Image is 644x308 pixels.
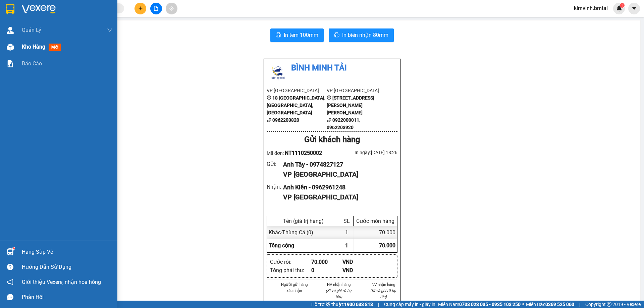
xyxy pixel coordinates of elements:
[135,3,146,14] button: plus
[6,6,74,21] div: [GEOGRAPHIC_DATA]
[340,226,354,239] div: 1
[284,31,318,39] span: In tem 100mm
[270,258,311,266] div: Cước rồi :
[7,27,14,34] img: warehouse-icon
[620,3,625,8] sup: 1
[621,3,623,8] span: 1
[569,4,613,12] span: kimvinh.bmtai
[369,282,397,288] li: NV nhận hàng
[6,21,74,29] div: Anh Tây
[269,218,338,224] div: Tên (giá trị hàng)
[267,149,332,157] div: Mã đơn:
[526,301,574,308] span: Miền Bắc
[7,264,13,270] span: question-circle
[270,28,324,42] button: printerIn tem 100mm
[384,301,436,308] span: Cung cấp máy in - giấy in:
[78,6,132,14] div: Quận 1
[7,279,13,285] span: notification
[169,6,174,11] span: aim
[355,218,395,224] div: Cước món hàng
[616,5,622,11] img: icon-new-feature
[22,26,41,34] span: Quản Lý
[166,3,177,14] button: aim
[342,218,352,224] div: SL
[272,117,299,123] b: 0962203820
[342,266,374,274] div: VND
[459,302,521,307] strong: 0708 023 035 - 0935 103 250
[276,32,281,39] span: printer
[342,31,388,39] span: In biên nhận 80mm
[285,150,322,156] span: NT1110250002
[13,247,15,249] sup: 1
[334,32,339,39] span: printer
[327,118,331,122] span: phone
[579,301,580,308] span: |
[267,133,397,146] div: Gửi khách hàng
[78,14,132,22] div: [PERSON_NAME]
[327,87,387,94] li: VP [GEOGRAPHIC_DATA]
[327,95,374,115] b: [STREET_ADDRESS][PERSON_NAME][PERSON_NAME]
[354,226,397,239] div: 70.000
[283,160,392,169] div: Anh Tây - 0974827127
[7,60,14,67] img: solution-icon
[329,28,394,42] button: printerIn biên nhận 80mm
[269,229,313,236] span: Khác - Thùng Cá (0)
[326,288,352,299] i: (Kí và ghi rõ họ tên)
[5,43,15,50] span: CR :
[7,248,14,255] img: warehouse-icon
[22,262,112,272] div: Hướng dẫn sử dụng
[267,95,325,115] b: 18 [GEOGRAPHIC_DATA], [GEOGRAPHIC_DATA], [GEOGRAPHIC_DATA]
[22,292,112,302] div: Phản hồi
[332,149,397,156] div: In ngày: [DATE] 18:26
[22,59,42,68] span: Báo cáo
[522,303,524,306] span: ⚪️
[22,247,112,257] div: Hàng sắp về
[22,278,101,286] span: Giới thiệu Vexere, nhận hoa hồng
[107,27,112,33] span: down
[78,6,95,13] span: Nhận:
[6,4,14,14] img: logo-vxr
[280,282,309,294] li: Người gửi hàng xác nhận
[378,301,379,308] span: |
[7,44,14,51] img: warehouse-icon
[311,301,373,308] span: Hỗ trợ kỹ thuật:
[22,44,45,50] span: Kho hàng
[283,169,392,180] div: VP [GEOGRAPHIC_DATA]
[267,160,283,168] div: Gửi :
[267,62,290,85] img: logo.jpg
[607,302,611,307] span: copyright
[283,183,392,192] div: Anh Kiên - 0962961248
[6,29,74,38] div: 0974827127
[267,118,271,122] span: phone
[342,258,374,266] div: VND
[269,242,294,249] span: Tổng cộng
[545,302,574,307] strong: 0369 525 060
[270,266,311,274] div: Tổng phải thu :
[6,6,16,13] span: Gửi:
[379,242,395,249] span: 70.000
[327,117,360,130] b: 0922000011, 0962203920
[344,302,373,307] strong: 1900 633 818
[327,96,331,100] span: environment
[267,183,283,191] div: Nhận :
[345,242,348,249] span: 1
[438,301,521,308] span: Miền Nam
[138,6,143,11] span: plus
[325,282,353,288] li: NV nhận hàng
[150,3,162,14] button: file-add
[267,96,271,100] span: environment
[7,294,13,300] span: message
[5,42,75,50] div: 70.000
[78,22,132,31] div: 0962961248
[267,87,327,94] li: VP [GEOGRAPHIC_DATA]
[283,192,392,202] div: VP [GEOGRAPHIC_DATA]
[311,258,342,266] div: 70.000
[49,44,61,51] span: mới
[154,6,158,11] span: file-add
[311,266,342,274] div: 0
[267,62,397,74] li: Bình Minh Tải
[628,3,640,14] button: caret-down
[631,5,637,11] span: caret-down
[370,288,396,299] i: (Kí và ghi rõ họ tên)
